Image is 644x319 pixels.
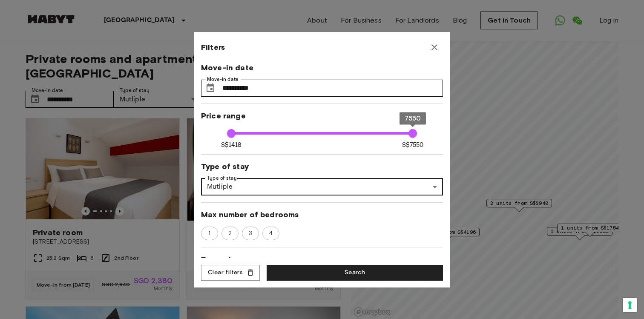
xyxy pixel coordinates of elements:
label: Move-in date [207,76,239,83]
button: Your consent preferences for tracking technologies [623,298,637,312]
button: Clear filters [201,265,260,281]
span: Filters [201,42,225,52]
button: Search [267,265,443,281]
div: 4 [262,227,279,240]
span: 7550 [405,114,421,122]
div: Mutliple [201,178,443,195]
span: Max number of bedrooms [201,210,443,220]
span: 2 [224,229,236,238]
div: 2 [221,227,239,240]
span: 1 [204,229,215,238]
label: Type of stay [207,175,237,182]
span: S$1418 [221,141,242,149]
span: Move-in date [201,63,443,73]
button: Choose date, selected date is 18 Sep 2025 [202,80,219,97]
span: Price range [201,111,443,121]
span: 3 [244,229,257,238]
span: Room size [201,254,443,264]
div: 3 [242,227,259,240]
span: 4 [264,229,277,238]
span: S$7550 [402,141,424,149]
div: 1 [201,227,218,240]
span: Type of stay [201,161,443,172]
